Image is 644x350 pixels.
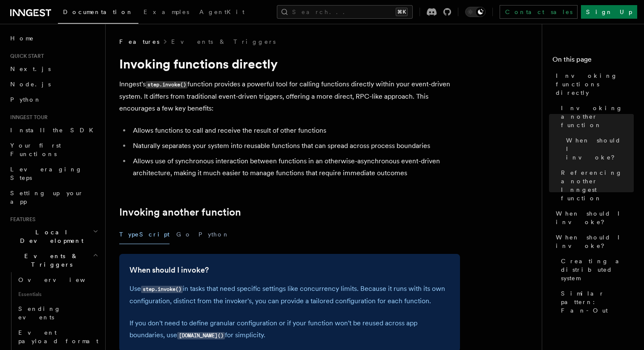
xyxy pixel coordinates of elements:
h1: Invoking functions directly [119,56,460,71]
button: Toggle dark mode [465,7,486,17]
button: Local Development [7,225,100,248]
a: Documentation [58,3,138,24]
span: Features [119,37,159,46]
a: Node.js [7,77,100,92]
a: Sign Up [581,5,637,19]
button: Events & Triggers [7,248,100,272]
a: When should I invoke? [552,230,634,253]
code: step.invoke() [146,81,187,88]
a: Invoking another function [119,206,241,218]
span: Install the SDK [10,127,98,134]
span: Home [10,34,34,43]
a: Your first Functions [7,138,100,162]
a: Similar pattern: Fan-Out [558,286,634,318]
span: Local Development [7,228,93,245]
a: Sending events [15,301,100,325]
p: Use in tasks that need specific settings like concurrency limits. Because it runs with its own co... [129,283,450,307]
a: Next.js [7,61,100,77]
span: Creating a distributed system [561,257,634,282]
a: Python [7,92,100,107]
a: When should I invoke? [552,206,634,230]
span: When should I invoke? [556,233,634,250]
a: Invoking another function [558,100,634,133]
a: Contact sales [500,5,578,19]
button: Go [176,225,192,244]
a: Setting up your app [7,185,100,209]
span: Examples [144,9,189,15]
span: Similar pattern: Fan-Out [561,289,634,315]
a: AgentKit [194,3,250,23]
li: Allows use of synchronous interaction between functions in an otherwise-asynchronous event-driven... [130,155,460,179]
span: Documentation [63,9,133,15]
button: Search...⌘K [277,5,413,19]
span: Invoking functions directly [556,71,634,97]
span: Setting up your app [10,190,83,205]
a: Events & Triggers [171,37,276,46]
a: Install the SDK [7,122,100,138]
span: Overview [18,276,106,283]
a: Overview [15,272,100,287]
h4: On this page [552,54,634,68]
button: Python [198,225,230,244]
span: Referencing another Inngest function [561,168,634,202]
span: When should I invoke? [556,209,634,226]
a: When should I invoke? [563,133,634,165]
li: Allows functions to call and receive the result of other functions [130,125,460,137]
span: When should I invoke? [566,136,634,162]
span: AgentKit [199,9,244,15]
kbd: ⌘K [396,8,408,16]
a: Leveraging Steps [7,162,100,185]
span: Events & Triggers [7,252,93,269]
button: TypeScript [119,225,170,244]
span: Python [10,96,41,103]
p: Inngest's function provides a powerful tool for calling functions directly within your event-driv... [119,78,460,114]
a: Home [7,31,100,46]
a: When should I invoke? [129,264,209,276]
span: Event payload format [18,329,98,344]
span: Sending events [18,305,61,321]
code: [DOMAIN_NAME]() [177,332,225,339]
code: step.invoke() [141,286,183,293]
a: Referencing another Inngest function [558,165,634,206]
span: Your first Functions [10,142,61,157]
span: Essentials [15,287,100,301]
li: Naturally separates your system into reusable functions that can spread across process boundaries [130,140,460,152]
a: Examples [138,3,194,23]
span: Leveraging Steps [10,166,82,181]
a: Invoking functions directly [552,68,634,100]
span: Quick start [7,53,44,60]
span: Invoking another function [561,104,634,129]
span: Node.js [10,81,51,88]
a: Creating a distributed system [558,253,634,286]
a: Event payload format [15,325,100,349]
p: If you don't need to define granular configuration or if your function won't be reused across app... [129,317,450,341]
span: Inngest tour [7,114,48,121]
span: Features [7,216,35,223]
span: Next.js [10,65,51,72]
